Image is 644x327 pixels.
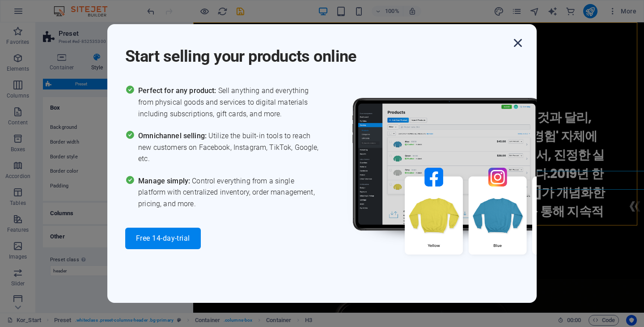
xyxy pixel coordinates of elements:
[338,85,606,280] img: promo_image.png
[138,177,192,185] span: Manage simply:
[125,35,510,67] h1: Start selling your products online
[136,235,190,242] span: Free 14-day-trial
[138,132,208,140] span: Omnichannel selling:
[138,175,322,210] span: Control everything from a single platform with centralized inventory, order management, pricing, ...
[138,85,322,119] span: Sell anything and everything from physical goods and services to digital materials including subs...
[138,130,322,165] span: Utilize the built-in tools to reach new customers on Facebook, Instagram, TikTok, Google, etc.
[138,86,218,95] span: Perfect for any product:
[125,228,201,249] button: Free 14-day-trial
